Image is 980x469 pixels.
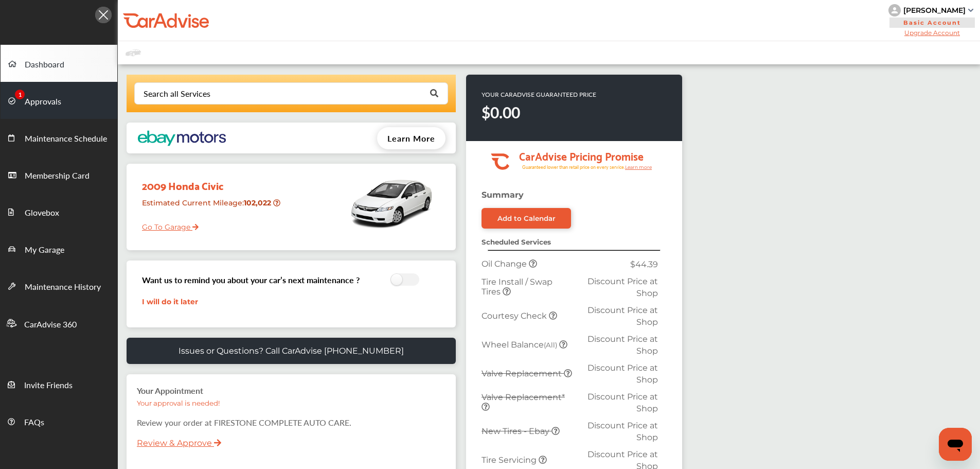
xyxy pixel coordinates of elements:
[134,169,285,194] div: 2009 Honda Civic
[482,369,564,378] span: Valve Replacement
[968,9,973,12] img: sCxJUJ+qAmfqhQGDUl18vwLg4ZYJ6CxN7XmbOMBAAAAAElFTkSuQmCC
[137,416,446,428] p: Review your order at FIRESTONE COMPLETE AUTO CARE .
[137,438,212,448] a: Review & Approve
[522,164,625,170] tspan: Guaranteed lower than retail price on every service.
[137,385,203,396] strong: Your Appointment
[25,281,101,294] span: Maintenance History
[587,305,658,327] span: Discount Price at Shop
[137,399,220,407] small: Your approval is needed!
[95,7,112,23] img: Icon.5fd9dcc7.svg
[482,208,571,229] a: Add to Calendar
[482,90,596,99] p: YOUR CARADVISE GUARANTEED PRICE
[482,238,551,246] strong: Scheduled Services
[889,18,975,28] span: Basic Account
[482,426,551,436] span: New Tires - Ebay
[497,214,556,222] div: Add to Calendar
[127,338,456,364] a: Issues or Questions? Call CarAdvise [PHONE_NUMBER]
[625,164,652,170] tspan: Learn more
[134,215,199,234] a: Go To Garage
[144,90,210,98] div: Search all Services
[1,267,117,304] a: Maintenance History
[25,95,61,109] span: Approvals
[142,297,198,306] a: I will do it later
[25,169,90,183] span: Membership Card
[482,392,565,402] span: Valve Replacement*
[1,119,117,156] a: Maintenance Schedule
[1,230,117,267] a: My Garage
[24,416,44,429] span: FAQs
[126,46,141,59] img: placeholder_car.fcab19be.svg
[630,259,658,269] span: $44.39
[1,82,117,119] a: Approvals
[134,194,285,220] div: Estimated Current Mileage :
[179,346,404,356] p: Issues or Questions? Call CarAdvise [PHONE_NUMBER]
[482,190,524,200] strong: Summary
[482,455,539,465] span: Tire Servicing
[888,29,976,37] span: Upgrade Account
[482,259,529,269] span: Oil Change
[482,101,520,123] strong: $0.00
[903,6,966,15] div: [PERSON_NAME]
[24,379,73,392] span: Invite Friends
[544,341,557,349] small: (All)
[587,334,658,356] span: Discount Price at Shop
[888,4,901,16] img: knH8PDtVvWoAbQRylUukY18CTiRevjo20fAtgn5MLBQj4uumYvk2MzTtcAIzfGAtb1XOLVMAvhLuqoNAbL4reqehy0jehNKdM...
[142,274,360,286] h3: Want us to remind you about your car’s next maintenance ?
[1,45,117,82] a: Dashboard
[25,206,59,220] span: Glovebox
[482,311,549,321] span: Courtesy Check
[25,132,107,146] span: Maintenance Schedule
[25,58,64,72] span: Dashboard
[587,392,658,413] span: Discount Price at Shop
[24,318,77,332] span: CarAdvise 360
[482,340,559,350] span: Wheel Balance
[519,146,644,165] tspan: CarAdvise Pricing Promise
[939,428,972,461] iframe: Button to launch messaging window
[244,198,273,207] strong: 102,022
[587,363,658,385] span: Discount Price at Shop
[587,421,658,442] span: Discount Price at Shop
[1,193,117,230] a: Glovebox
[1,156,117,193] a: Membership Card
[482,277,553,297] span: Tire Install / Swap Tires
[587,276,658,298] span: Discount Price at Shop
[387,132,435,144] span: Learn More
[348,169,435,236] img: mobile_6059_st0640_046.jpg
[25,244,64,257] span: My Garage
